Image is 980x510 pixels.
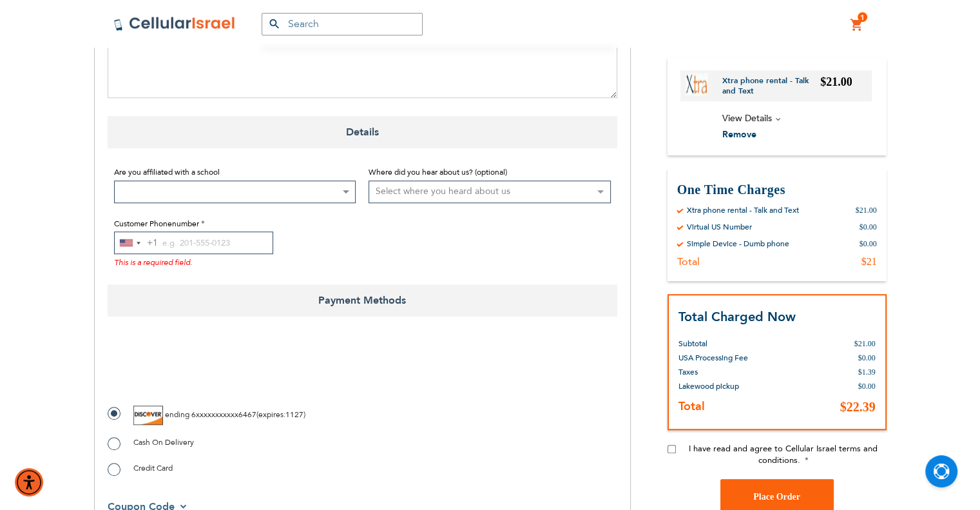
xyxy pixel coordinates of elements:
h3: One Time Charges [677,181,877,199]
strong: Total [678,398,705,414]
span: Credit Card [133,463,173,473]
span: Remove [722,128,756,140]
div: Accessibility Menu [15,468,43,496]
span: View Details [722,112,772,124]
span: 1127 [285,409,303,420]
img: Xtra phone rental - Talk and Text [686,74,707,95]
span: $21.00 [854,338,876,348]
span: Details [108,116,617,148]
span: Are you affiliated with a school [114,167,220,177]
input: Search [262,13,423,35]
img: Cellular Israel Logo [113,16,236,32]
div: $0.00 [860,222,877,232]
span: $22.39 [840,399,876,413]
label: ( : ) [108,406,305,425]
iframe: reCAPTCHA [108,346,303,396]
span: Cash On Delivery [133,437,194,447]
span: USA Processing Fee [678,352,748,362]
div: $0.00 [860,239,877,249]
span: Place Order [753,492,800,502]
div: $21.00 [856,205,877,215]
span: Customer Phonenumber [114,219,199,229]
span: 1 [860,12,865,23]
span: $0.00 [858,381,876,390]
input: e.g. 201-555-0123 [114,231,273,254]
div: Simple Device - Dumb phone [687,239,789,249]
a: 1 [850,17,864,33]
span: ending [165,409,189,420]
div: Virtual US Number [687,222,752,232]
span: This is a required field. [114,257,192,268]
span: Lakewood pickup [678,380,739,391]
span: Payment Methods [108,284,617,317]
span: I have read and agree to Cellular Israel terms and conditions. [689,442,878,466]
div: +1 [147,235,158,251]
span: 6xxxxxxxxxxx6467 [191,409,256,420]
div: Total [677,255,700,268]
th: Subtotal [678,326,779,350]
strong: Total Charged Now [678,308,796,326]
span: $21.00 [820,75,852,88]
div: Xtra phone rental - Talk and Text [687,205,799,215]
th: Taxes [678,364,779,378]
span: $1.39 [858,367,876,376]
button: Selected country [115,232,158,253]
span: $0.00 [858,353,876,362]
img: Discover [133,406,163,425]
a: Xtra phone rental - Talk and Text [722,75,821,96]
span: Where did you hear about us? (optional) [369,167,507,177]
div: $21 [861,255,877,268]
span: expires [258,409,283,420]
